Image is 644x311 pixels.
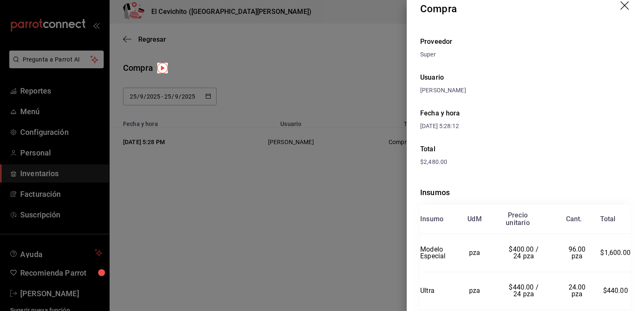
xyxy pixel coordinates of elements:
[420,1,457,16] div: Compra
[506,212,529,227] div: Precio unitario
[420,158,447,165] span: $2,480.00
[569,283,588,298] span: 24.00 pza
[566,215,582,223] div: Cant.
[620,1,631,11] button: drag
[569,245,588,260] span: 96.00 pza
[600,215,615,223] div: Total
[509,245,540,260] span: $400.00 / 24 pza
[455,234,494,272] td: pza
[600,249,631,257] span: $1,600.00
[603,287,628,295] span: $440.00
[420,144,631,154] div: Total
[420,37,631,47] div: Proveedor
[420,72,631,83] div: Usuario
[509,283,540,298] span: $440.00 / 24 pza
[420,215,443,223] div: Insumo
[420,272,455,310] td: Ultra
[420,108,526,118] div: Fecha y hora
[157,63,168,73] img: Tooltip marker
[420,234,455,272] td: Modelo Especial
[420,187,631,198] div: Insumos
[467,215,482,223] div: UdM
[420,50,631,59] div: Super
[420,86,631,95] div: [PERSON_NAME]
[420,122,526,131] div: [DATE] 5:28:12
[455,272,494,310] td: pza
